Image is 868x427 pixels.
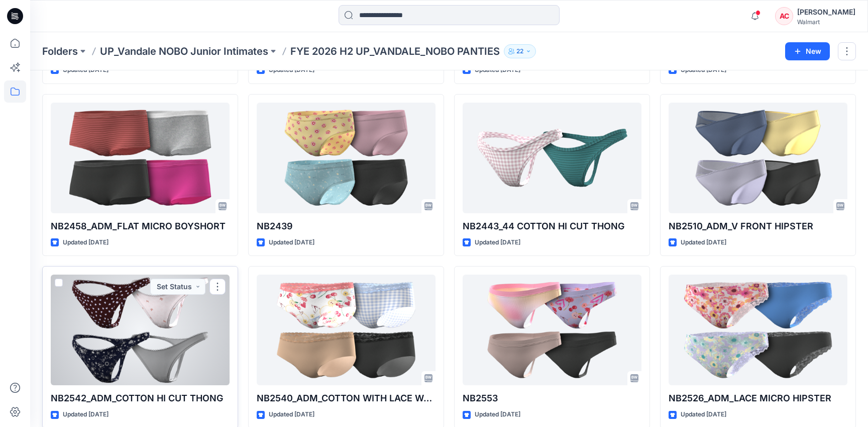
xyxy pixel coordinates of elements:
p: NB2542_ADM_COTTON HI CUT THONG [51,391,230,405]
p: NB2510_ADM_V FRONT HIPSTER [669,219,847,233]
p: Updated [DATE] [63,237,108,248]
p: Updated [DATE] [63,409,108,420]
a: Folders [42,44,78,58]
p: FYE 2026 H2 UP_VANDALE_NOBO PANTIES [290,44,500,58]
div: Walmart [797,18,855,26]
a: NB2510_ADM_V FRONT HIPSTER [669,103,847,213]
div: [PERSON_NAME] [797,6,855,18]
a: NB2540_ADM_COTTON WITH LACE WAIST LASER LEG HIPSTER [257,275,436,385]
p: NB2458_ADM_FLAT MICRO BOYSHORT [51,219,230,233]
a: UP_Vandale NOBO Junior Intimates [100,44,268,58]
button: New [785,42,830,60]
p: NB2439 [257,219,436,233]
p: Updated [DATE] [681,409,726,420]
p: Updated [DATE] [475,237,520,248]
p: Updated [DATE] [269,409,314,420]
p: NB2540_ADM_COTTON WITH LACE WAIST LASER LEG HIPSTER [257,391,436,405]
p: Updated [DATE] [681,237,726,248]
a: NB2458_ADM_FLAT MICRO BOYSHORT [51,103,230,213]
p: 22 [516,46,523,57]
a: NB2526_ADM_LACE MICRO HIPSTER [669,275,847,385]
p: NB2526_ADM_LACE MICRO HIPSTER [669,391,847,405]
a: NB2443_44 COTTON HI CUT THONG [463,103,641,213]
p: NB2553 [463,391,641,405]
p: Updated [DATE] [269,237,314,248]
p: Updated [DATE] [475,409,520,420]
a: NB2553 [463,275,641,385]
p: NB2443_44 COTTON HI CUT THONG [463,219,641,233]
button: 22 [504,44,536,58]
div: AC [775,7,793,25]
a: NB2439 [257,103,436,213]
a: NB2542_ADM_COTTON HI CUT THONG [51,275,230,385]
